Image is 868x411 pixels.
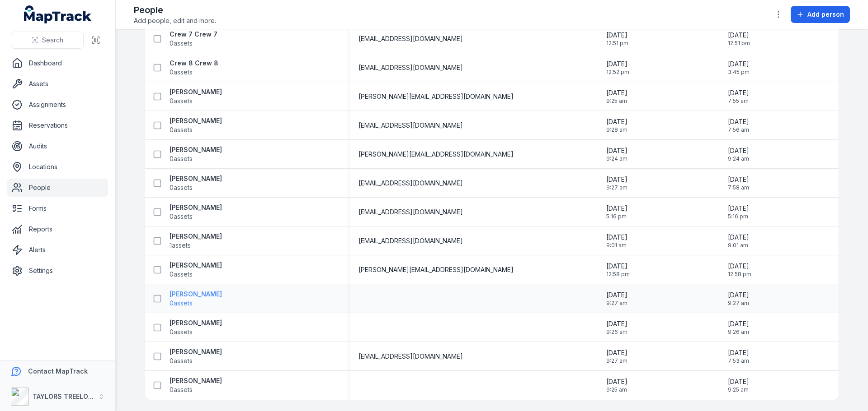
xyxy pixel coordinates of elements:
span: 0 assets [170,299,193,308]
time: 28/07/2025, 12:51:20 pm [606,31,628,47]
a: Crew 7 Crew 70assets [170,30,217,48]
span: [DATE] [728,60,750,69]
span: 3:45 pm [728,69,750,76]
span: Add person [807,10,844,19]
time: 01/09/2025, 7:53:43 am [728,348,749,365]
span: 0 assets [170,183,193,192]
a: Audits [7,137,108,155]
span: [DATE] [728,319,749,328]
span: [DATE] [728,175,749,184]
strong: [PERSON_NAME] [170,203,222,212]
span: 9:24 am [606,155,627,162]
time: 15/07/2025, 9:27:24 am [728,291,749,307]
span: [DATE] [728,117,749,126]
strong: [PERSON_NAME] [170,116,222,125]
time: 01/09/2025, 7:58:00 am [728,175,749,191]
span: [DATE] [606,291,627,300]
span: 9:25 am [606,97,627,105]
strong: [PERSON_NAME] [170,174,222,183]
time: 15/07/2025, 9:27:01 am [606,348,627,365]
span: [DATE] [606,377,627,386]
span: [PERSON_NAME][EMAIL_ADDRESS][DOMAIN_NAME] [359,150,514,159]
a: [PERSON_NAME]0assets [170,174,222,192]
span: 9:25 am [606,386,627,393]
time: 15/07/2025, 9:25:04 am [728,377,749,393]
span: [EMAIL_ADDRESS][DOMAIN_NAME] [359,352,463,361]
span: 7:56 am [728,126,749,134]
a: Assignments [7,96,108,114]
span: [DATE] [728,377,749,386]
a: Settings [7,262,108,280]
span: 12:58 pm [606,271,630,278]
strong: Contact MapTrack [28,367,88,375]
time: 15/07/2025, 9:25:04 am [606,377,627,393]
span: 9:27 am [606,357,627,365]
span: 0 assets [170,212,193,221]
span: 9:28 am [606,126,627,134]
span: 9:27 am [728,300,749,307]
button: Add person [791,6,850,23]
span: [DATE] [606,262,630,271]
span: 0 assets [170,125,193,134]
time: 03/06/2025, 5:16:46 pm [606,204,627,220]
time: 15/07/2025, 9:24:07 am [606,146,627,162]
span: [DATE] [728,348,749,357]
a: Dashboard [7,54,108,72]
a: [PERSON_NAME]0assets [170,376,222,394]
strong: Crew 7 Crew 7 [170,30,217,39]
span: [EMAIL_ADDRESS][DOMAIN_NAME] [359,121,463,130]
time: 15/07/2025, 9:28:13 am [606,117,627,134]
time: 23/06/2025, 12:58:20 pm [728,262,751,278]
span: 5:16 pm [606,213,627,220]
strong: [PERSON_NAME] [170,319,222,328]
span: [DATE] [606,319,627,328]
span: 0 assets [170,97,193,106]
a: Locations [7,158,108,176]
a: Assets [7,75,108,93]
strong: [PERSON_NAME] [170,347,222,356]
span: 9:26 am [728,328,749,336]
time: 15/07/2025, 9:25:22 am [606,88,627,105]
span: 12:51 pm [728,40,750,47]
a: [PERSON_NAME]0assets [170,203,222,221]
strong: [PERSON_NAME] [170,290,222,299]
time: 15/07/2025, 9:26:33 am [728,319,749,336]
span: 5:16 pm [728,213,749,220]
span: [DATE] [728,146,749,155]
span: [EMAIL_ADDRESS][DOMAIN_NAME] [359,236,463,245]
a: Alerts [7,241,108,259]
span: 0 assets [170,39,193,48]
time: 15/07/2025, 9:01:30 am [606,233,627,249]
span: 9:27 am [606,184,627,191]
span: 0 assets [170,68,193,77]
span: [DATE] [606,175,627,184]
span: [EMAIL_ADDRESS][DOMAIN_NAME] [359,179,463,188]
span: [DATE] [728,262,751,271]
time: 15/07/2025, 9:27:24 am [606,291,627,307]
button: Search [11,32,84,49]
time: 15/07/2025, 9:27:55 am [606,175,627,191]
span: [DATE] [606,31,628,40]
span: 1 assets [170,241,191,250]
time: 28/07/2025, 3:45:10 pm [728,60,750,76]
a: Crew 8 Crew 80assets [170,59,218,77]
span: Search [42,36,63,45]
span: [DATE] [606,146,627,155]
span: [DATE] [606,88,627,97]
a: [PERSON_NAME]0assets [170,261,222,279]
span: 9:01 am [606,242,627,249]
time: 28/07/2025, 12:52:00 pm [606,60,629,76]
span: 0 assets [170,356,193,365]
span: 9:24 am [728,155,749,162]
span: [EMAIL_ADDRESS][DOMAIN_NAME] [359,63,463,72]
a: [PERSON_NAME]1assets [170,232,222,250]
span: 7:55 am [728,97,749,105]
strong: Crew 8 Crew 8 [170,59,218,68]
span: [DATE] [728,88,749,97]
strong: TAYLORS TREELOPPING [33,393,108,400]
span: [DATE] [728,291,749,300]
a: MapTrack [24,5,92,23]
time: 03/06/2025, 5:16:46 pm [728,204,749,220]
span: [DATE] [606,204,627,213]
span: 0 assets [170,154,193,163]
